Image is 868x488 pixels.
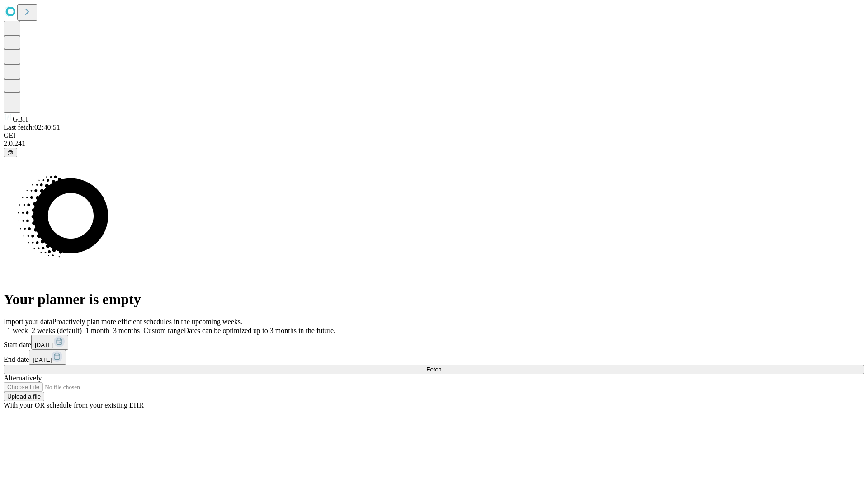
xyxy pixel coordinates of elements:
[426,366,441,373] span: Fetch
[4,148,17,157] button: @
[31,335,68,350] button: [DATE]
[7,149,14,156] span: @
[4,140,864,148] div: 2.0.241
[33,357,52,363] span: [DATE]
[4,392,44,401] button: Upload a file
[13,115,28,123] span: GBH
[4,318,52,325] span: Import your data
[4,291,864,308] h1: Your planner is empty
[4,350,864,365] div: End date
[7,327,28,334] span: 1 week
[85,327,109,334] span: 1 month
[52,318,242,325] span: Proactively plan more efficient schedules in the upcoming weeks.
[4,401,144,409] span: With your OR schedule from your existing EHR
[143,327,184,334] span: Custom range
[184,327,335,334] span: Dates can be optimized up to 3 months in the future.
[113,327,140,334] span: 3 months
[4,123,60,131] span: Last fetch: 02:40:51
[4,365,864,374] button: Fetch
[35,342,54,348] span: [DATE]
[4,335,864,350] div: Start date
[29,350,66,365] button: [DATE]
[32,327,82,334] span: 2 weeks (default)
[4,131,864,140] div: GEI
[4,374,42,382] span: Alternatively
